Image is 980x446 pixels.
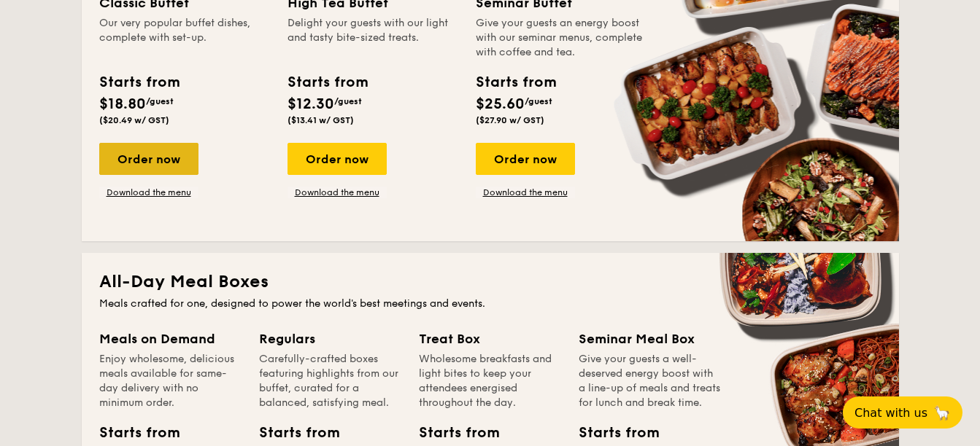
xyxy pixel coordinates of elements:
[259,352,401,410] div: Carefully-crafted boxes featuring highlights from our buffet, curated for a balanced, satisfying ...
[579,352,721,410] div: Give your guests a well-deserved energy boost with a line-up of meals and treats for lunch and br...
[288,115,354,125] span: ($13.41 w/ GST)
[334,96,362,106] span: /guest
[476,71,555,93] div: Starts from
[99,115,169,125] span: ($20.49 w/ GST)
[146,96,174,106] span: /guest
[579,422,644,444] div: Starts from
[259,422,325,444] div: Starts from
[99,297,881,311] div: Meals crafted for one, designed to power the world's best meetings and events.
[419,352,561,410] div: Wholesome breakfasts and light bites to keep your attendees energised throughout the day.
[99,352,242,410] div: Enjoy wholesome, delicious meals available for same-day delivery with no minimum order.
[99,422,165,444] div: Starts from
[99,95,146,113] span: $18.80
[99,270,881,294] h2: All-Day Meal Boxes
[288,16,458,60] div: Delight your guests with our light and tasty bite-sized treats.
[99,329,242,349] div: Meals on Demand
[99,16,270,60] div: Our very popular buffet dishes, complete with set-up.
[288,187,387,198] a: Download the menu
[99,143,198,175] div: Order now
[288,143,387,175] div: Order now
[288,71,367,93] div: Starts from
[99,71,179,93] div: Starts from
[476,95,525,113] span: $25.60
[419,329,561,349] div: Treat Box
[476,143,575,175] div: Order now
[476,115,544,125] span: ($27.90 w/ GST)
[933,404,951,421] span: 🦙
[854,406,927,420] span: Chat with us
[259,329,401,349] div: Regulars
[476,187,575,198] a: Download the menu
[525,96,552,106] span: /guest
[288,95,334,113] span: $12.30
[579,329,721,349] div: Seminar Meal Box
[419,422,485,444] div: Starts from
[476,16,647,60] div: Give your guests an energy boost with our seminar menus, complete with coffee and tea.
[99,187,198,198] a: Download the menu
[843,396,962,429] button: Chat with us🦙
